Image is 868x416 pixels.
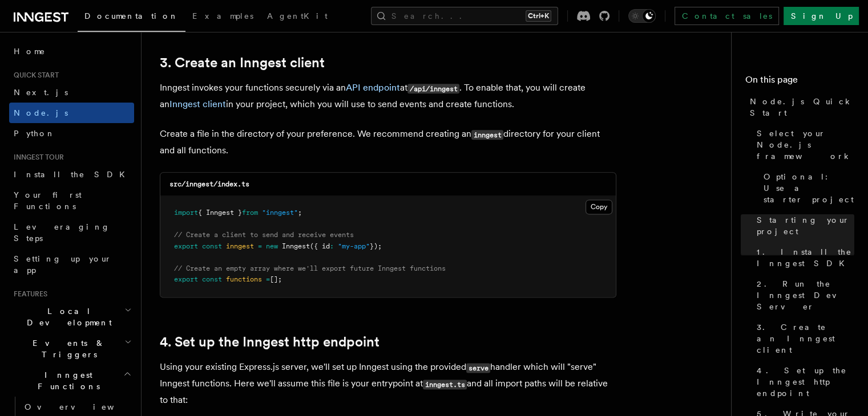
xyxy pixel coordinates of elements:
span: Node.js Quick Start [750,96,854,119]
span: import [174,209,198,217]
span: // Create a client to send and receive events [174,231,354,239]
span: ({ id [310,242,330,250]
a: Contact sales [675,7,779,25]
code: src/inngest/index.ts [169,180,249,188]
span: Events & Triggers [9,337,124,360]
span: Install the SDK [14,170,132,179]
a: Optional: Use a starter project [759,166,854,210]
span: Python [14,129,55,138]
span: Node.js [14,108,68,117]
code: inngest.ts [423,380,467,389]
span: Inngest Functions [9,369,123,392]
a: Node.js [9,103,134,123]
a: API endpoint [346,82,400,93]
code: inngest [471,130,503,140]
kbd: Ctrl+K [526,10,551,22]
span: = [266,275,270,283]
a: Documentation [78,3,185,32]
span: "inngest" [262,209,298,217]
button: Search...Ctrl+K [371,7,558,25]
button: Events & Triggers [9,333,134,365]
button: Copy [586,199,612,214]
button: Inngest Functions [9,365,134,397]
span: Select your Node.js framework [757,128,854,162]
span: inngest [226,242,254,250]
span: Setting up your app [14,254,112,275]
span: []; [270,275,282,283]
a: Home [9,41,134,62]
span: Local Development [9,305,124,328]
span: functions [226,275,262,283]
span: = [258,242,262,250]
a: Inngest client [169,99,226,109]
span: Features [9,289,47,299]
a: Sign Up [784,7,859,25]
a: Leveraging Steps [9,217,134,248]
a: 4. Set up the Inngest http endpoint [752,360,854,403]
a: Your first Functions [9,185,134,217]
span: "my-app" [338,242,370,250]
span: Next.js [14,88,68,97]
a: Install the SDK [9,164,134,185]
span: 3. Create an Inngest client [757,321,854,356]
span: export [174,275,198,283]
span: from [242,209,258,217]
p: Create a file in the directory of your preference. We recommend creating an directory for your cl... [160,126,616,158]
span: Overview [25,402,142,411]
p: Inngest invokes your functions securely via an at . To enable that, you will create an in your pr... [160,80,616,112]
span: export [174,242,198,250]
span: const [202,275,222,283]
span: // Create an empty array where we'll export future Inngest functions [174,264,446,272]
a: 3. Create an Inngest client [160,55,325,71]
a: Next.js [9,82,134,103]
button: Local Development [9,301,134,333]
a: 2. Run the Inngest Dev Server [752,274,854,317]
span: Documentation [84,11,179,21]
span: AgentKit [267,11,328,21]
span: Leveraging Steps [14,222,110,243]
span: Inngest [282,242,310,250]
a: 4. Set up the Inngest http endpoint [160,334,380,350]
a: Select your Node.js framework [752,123,854,166]
span: Starting your project [757,214,854,237]
span: 2. Run the Inngest Dev Server [757,278,854,312]
p: Using your existing Express.js server, we'll set up Inngest using the provided handler which will... [160,359,616,408]
span: Examples [192,11,253,21]
a: Python [9,123,134,144]
span: Inngest tour [9,153,64,162]
code: /api/inngest [407,84,459,93]
a: Node.js Quick Start [745,91,854,123]
a: AgentKit [260,3,334,31]
a: Setting up your app [9,248,134,280]
span: }); [370,242,382,250]
a: 1. Install the Inngest SDK [752,242,854,274]
span: 1. Install the Inngest SDK [757,246,854,269]
span: Your first Functions [14,190,82,211]
span: Optional: Use a starter project [764,171,854,205]
span: const [202,242,222,250]
span: : [330,242,334,250]
span: Quick start [9,71,59,80]
span: new [266,242,278,250]
h4: On this page [745,73,854,91]
span: 4. Set up the Inngest http endpoint [757,365,854,399]
a: Examples [185,3,260,31]
span: ; [298,209,302,217]
button: Toggle dark mode [628,9,656,23]
a: Starting your project [752,210,854,242]
a: 3. Create an Inngest client [752,317,854,360]
span: Home [14,46,46,57]
code: serve [466,363,490,373]
span: { Inngest } [198,209,242,217]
